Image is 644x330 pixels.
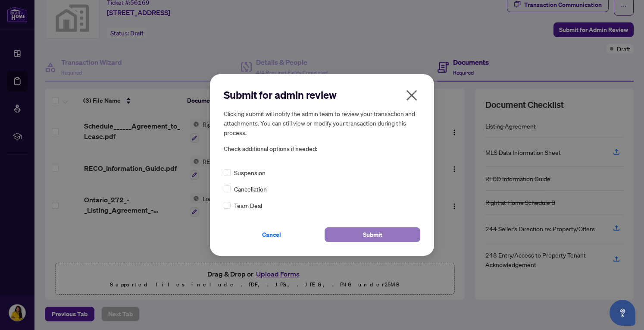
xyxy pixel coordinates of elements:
[224,227,319,242] button: Cancel
[610,300,635,326] button: Open asap
[234,168,266,177] span: Suspension
[224,144,420,154] span: Check additional options if needed:
[363,228,382,242] span: Submit
[234,201,262,210] span: Team Deal
[234,184,267,194] span: Cancellation
[405,88,419,102] span: close
[224,109,420,137] h5: Clicking submit will notify the admin team to review your transaction and attachments. You can st...
[262,228,281,242] span: Cancel
[224,88,420,102] h2: Submit for admin review
[325,227,420,242] button: Submit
